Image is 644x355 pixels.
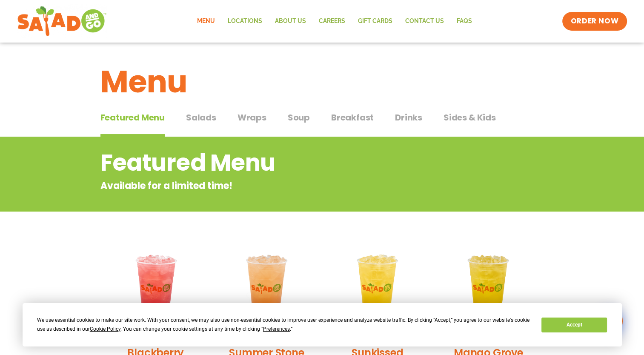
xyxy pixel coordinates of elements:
[107,240,205,339] img: Product photo for Blackberry Bramble Lemonade
[450,11,478,31] a: FAQs
[444,111,496,124] span: Sides & Kids
[23,303,622,346] div: Cookie Consent Prompt
[331,111,374,124] span: Breakfast
[100,108,544,137] div: Tabbed content
[288,111,310,124] span: Soup
[186,111,216,124] span: Salads
[352,11,399,31] a: GIFT CARDS
[269,11,312,31] a: About Us
[263,326,290,332] span: Preferences
[329,240,427,339] img: Product photo for Sunkissed Yuzu Lemonade
[312,11,352,31] a: Careers
[191,11,478,31] nav: Menu
[90,326,120,332] span: Cookie Policy
[395,111,422,124] span: Drinks
[100,179,475,193] p: Available for a limited time!
[571,16,618,26] span: ORDER NOW
[100,59,544,105] h1: Menu
[541,318,607,332] button: Accept
[17,4,107,38] img: new-SAG-logo-768×292
[221,11,269,31] a: Locations
[218,240,316,339] img: Product photo for Summer Stone Fruit Lemonade
[439,240,538,339] img: Product photo for Mango Grove Lemonade
[100,111,165,124] span: Featured Menu
[562,12,627,31] a: ORDER NOW
[37,316,531,334] div: We use essential cookies to make our site work. With your consent, we may also use non-essential ...
[191,11,221,31] a: Menu
[399,11,450,31] a: Contact Us
[100,146,475,180] h2: Featured Menu
[238,111,266,124] span: Wraps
